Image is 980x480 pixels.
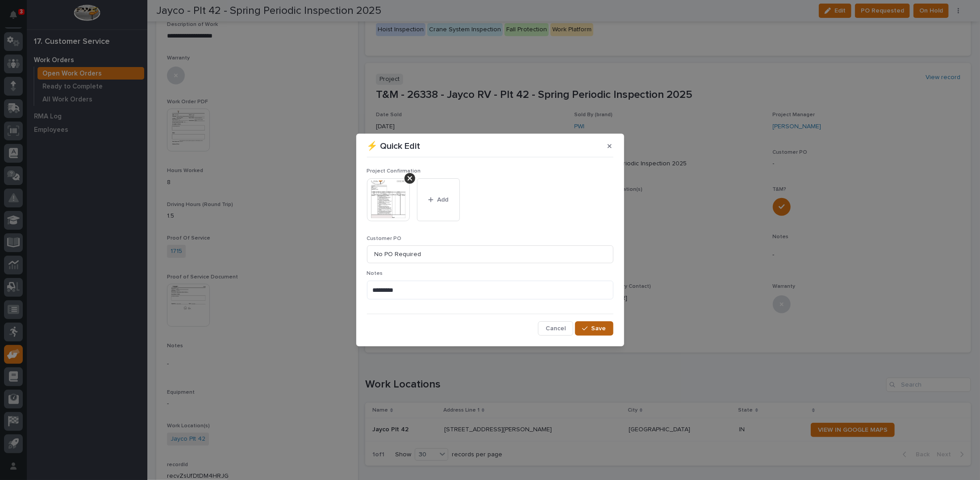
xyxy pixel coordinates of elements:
[367,141,421,152] p: ⚡ Quick Edit
[367,168,421,174] span: Project Confirmation
[592,324,606,333] span: Save
[538,321,573,336] button: Cancel
[367,236,402,241] span: Customer PO
[417,178,460,221] button: Add
[367,271,383,276] span: Notes
[437,196,448,204] span: Add
[575,321,613,336] button: Save
[546,324,566,333] span: Cancel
